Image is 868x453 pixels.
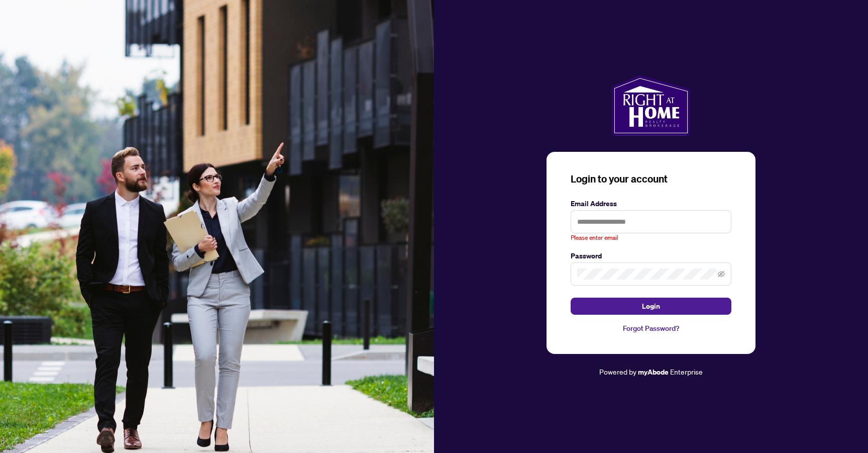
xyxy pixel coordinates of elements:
button: Login [571,298,731,315]
span: Login [642,298,660,314]
img: ma-logo [612,75,690,136]
label: Password [571,250,731,261]
a: Forgot Password? [571,323,731,334]
span: Enterprise [670,367,703,376]
label: Email Address [571,198,731,209]
span: Powered by [599,367,636,376]
a: myAbode [638,367,669,378]
span: Please enter email [571,233,618,243]
span: eye-invisible [718,270,725,278]
h3: Login to your account [571,172,731,186]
